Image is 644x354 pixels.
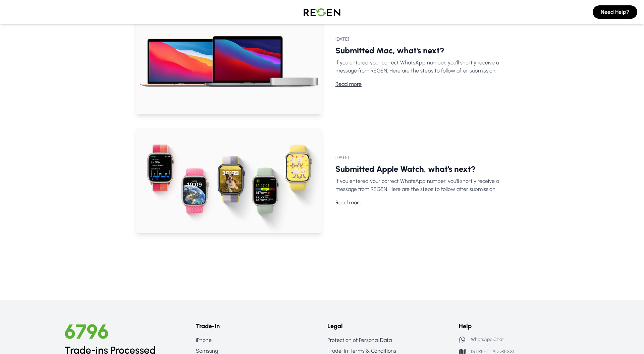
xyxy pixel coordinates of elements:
a: Read more [335,80,362,88]
a: iPhone [196,336,317,344]
p: WhatsApp Chat [471,336,504,343]
button: Need Help? [593,5,637,19]
h6: Help [459,321,580,331]
h6: Trade-In [196,321,317,331]
p: If you entered your correct WhatsApp number, you'll shortly receive a message from REGEN. Here ar... [335,177,508,193]
a: Protection of Personal Data [327,336,448,344]
a: Read more [335,199,362,207]
p: [DATE] [335,36,508,43]
p: [DATE] [335,154,508,161]
img: Logo [299,3,345,21]
a: Submitted Mac, what's next? [335,46,444,55]
a: Submitted Apple Watch, what's next? [335,164,476,174]
span: 6796 [64,319,109,344]
img: Submitted Apple Watch, what's next? [136,128,322,233]
h6: Legal [327,321,448,331]
img: Submitted Mac, what's next? [136,10,322,115]
p: If you entered your correct WhatsApp number, you'll shortly receive a message from REGEN. Here ar... [335,59,508,75]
